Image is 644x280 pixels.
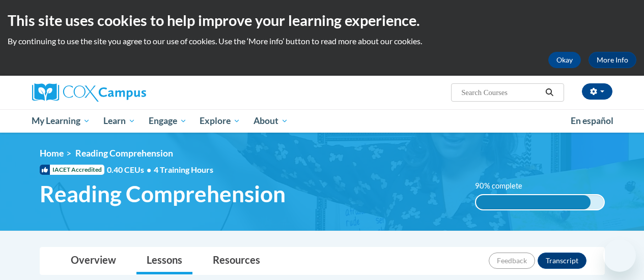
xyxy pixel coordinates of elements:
[61,247,126,274] a: Overview
[548,52,581,68] button: Okay
[25,109,97,133] a: My Learning
[107,164,154,175] span: 0.40 CEUs
[476,195,591,209] div: 90% complete
[542,86,557,99] button: Search
[97,109,142,133] a: Learn
[40,180,286,207] span: Reading Comprehension
[200,115,240,127] span: Explore
[489,253,535,269] button: Feedback
[247,109,295,133] a: About
[40,165,104,175] span: IACET Accredited
[149,115,187,127] span: Engage
[8,10,636,30] h2: This site uses cookies to help improve your learning experience.
[8,36,636,47] p: By continuing to use the site you agree to our use of cookies. Use the ‘More info’ button to read...
[538,253,586,269] button: Transcript
[147,165,151,174] span: •
[32,83,146,102] img: Cox Campus
[603,239,636,272] iframe: Button to launch messaging window
[475,180,534,192] label: 90% complete
[142,109,193,133] a: Engage
[40,148,64,159] a: Home
[103,115,135,127] span: Learn
[24,109,620,133] div: Main menu
[154,165,213,174] span: 4 Training Hours
[75,148,173,159] span: Reading Comprehension
[564,110,620,132] a: En español
[254,115,288,127] span: About
[589,52,636,68] a: More Info
[203,247,270,274] a: Resources
[32,83,215,102] a: Cox Campus
[571,115,613,126] span: En español
[460,86,542,99] input: Search Courses
[136,247,192,274] a: Lessons
[193,109,247,133] a: Explore
[582,83,612,100] button: Account Settings
[32,115,90,127] span: My Learning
